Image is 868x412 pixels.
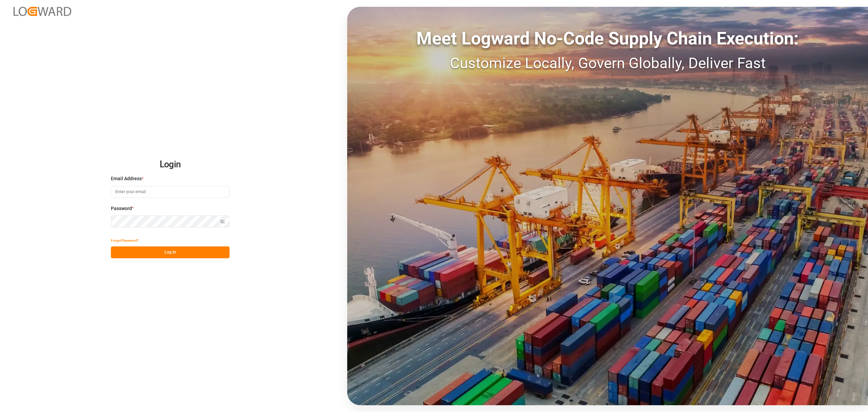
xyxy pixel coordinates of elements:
span: Email Address [111,175,142,182]
div: Meet Logward No-Code Supply Chain Execution: [347,25,868,52]
button: Log In [111,246,230,258]
input: Enter your email [111,186,230,198]
div: Customize Locally, Govern Globally, Deliver Fast [347,52,868,74]
span: Password [111,205,132,212]
img: Logward_new_orange.png [14,7,71,16]
button: Forgot Password? [111,235,139,246]
h2: Login [111,154,230,175]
